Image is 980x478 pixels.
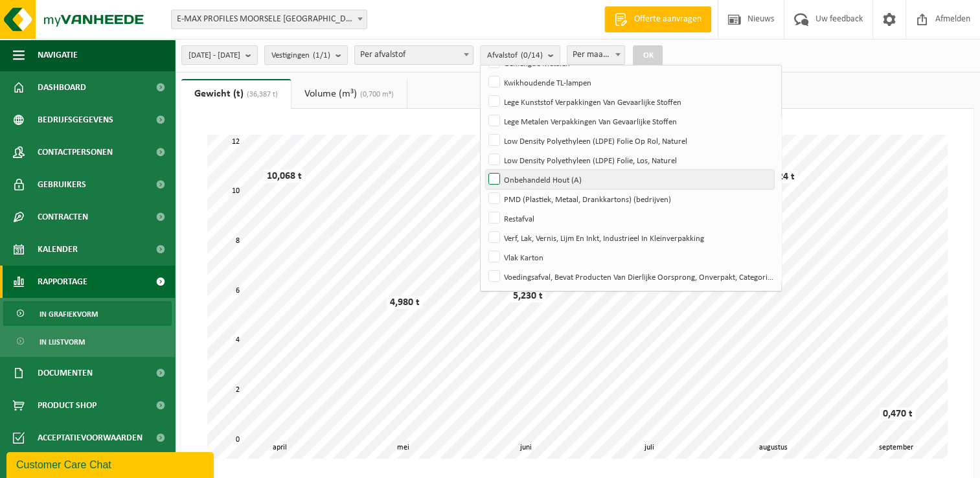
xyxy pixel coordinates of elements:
[38,71,86,104] span: Dashboard
[880,407,916,420] div: 0,470 t
[486,228,774,247] label: Verf, Lak, Vernis, Lijm En Inkt, Industrieel In Kleinverpakking
[38,104,113,136] span: Bedrijfsgegevens
[244,91,278,98] span: (36,387 t)
[181,45,258,65] button: [DATE] - [DATE]
[355,46,473,64] span: Per afvalstof
[354,45,473,65] span: Per afvalstof
[567,46,625,64] span: Per maand
[486,189,774,209] label: PMD (Plastiek, Metaal, Drankkartons) (bedrijven)
[521,51,543,60] count: (0/14)
[38,266,87,298] span: Rapportage
[38,422,142,454] span: Acceptatievoorwaarden
[480,45,560,65] button: Afvalstof(0/14)
[264,45,348,65] button: Vestigingen(1/1)
[264,170,305,183] div: 10,068 t
[181,79,291,109] a: Gewicht (t)
[313,51,330,60] count: (1/1)
[357,91,394,98] span: (0,700 m³)
[387,296,423,309] div: 4,980 t
[486,267,774,286] label: Voedingsafval, Bevat Producten Van Dierlijke Oorsprong, Onverpakt, Categorie 3
[38,136,113,168] span: Contactpersonen
[486,170,774,189] label: Onbehandeld Hout (A)
[486,150,774,170] label: Low Density Polyethyleen (LDPE) Folie, Los, Naturel
[291,79,407,109] a: Volume (m³)
[486,92,774,111] label: Lege Kunststof Verpakkingen Van Gevaarlijke Stoffen
[631,13,705,26] span: Offerte aanvragen
[487,46,543,65] span: Afvalstof
[6,450,216,478] iframe: chat widget
[271,46,330,65] span: Vestigingen
[486,247,774,267] label: Vlak Karton
[3,301,172,326] a: In grafiekvorm
[40,330,85,354] span: In lijstvorm
[40,302,98,326] span: In grafiekvorm
[567,45,626,65] span: Per maand
[172,10,367,28] span: E-MAX PROFILES MOORSELE NV - MOORSELE
[3,329,172,354] a: In lijstvorm
[633,45,663,66] button: OK
[38,39,78,71] span: Navigatie
[38,357,93,389] span: Documenten
[38,168,86,201] span: Gebruikers
[38,233,78,266] span: Kalender
[486,131,774,150] label: Low Density Polyethyleen (LDPE) Folie Op Rol, Naturel
[38,201,88,233] span: Contracten
[486,111,774,131] label: Lege Metalen Verpakkingen Van Gevaarlijke Stoffen
[486,73,774,92] label: Kwikhoudende TL-lampen
[188,46,240,65] span: [DATE] - [DATE]
[171,10,367,29] span: E-MAX PROFILES MOORSELE NV - MOORSELE
[510,290,546,302] div: 5,230 t
[486,209,774,228] label: Restafval
[38,389,97,422] span: Product Shop
[604,6,711,32] a: Offerte aanvragen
